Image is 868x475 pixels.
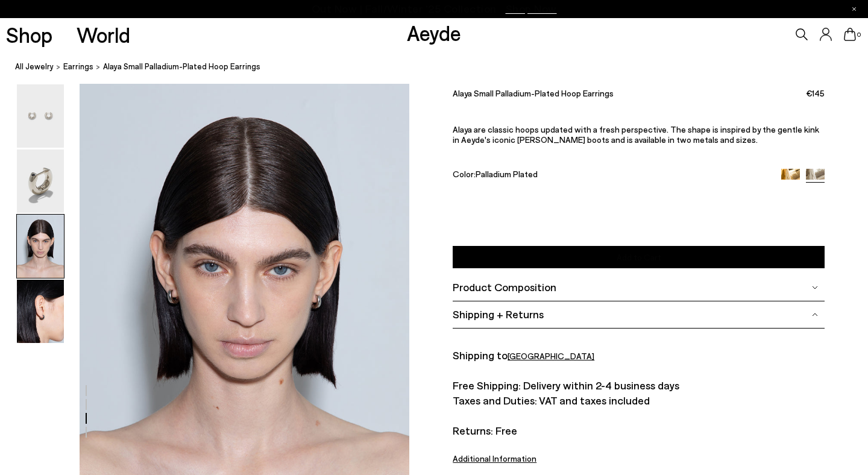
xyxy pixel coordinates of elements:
[508,351,594,361] a: [GEOGRAPHIC_DATA]
[17,149,64,213] img: Alaya Small Palladium-Plated Hoop Earrings - Image 2
[857,31,861,38] font: 0
[6,24,52,45] a: Shop
[812,285,818,291] img: svg%3E
[453,88,614,98] font: Alaya Small Palladium-Plated Hoop Earrings
[453,124,819,145] font: Alaya are classic hoops updated with a fresh perspective. The shape is inspired by the gentle kin...
[453,246,825,268] button: Add to Cart
[617,252,661,262] font: Add to Cart
[17,280,64,343] img: Alaya Small Palladium-Plated Hoop Earrings - Image 4
[103,61,260,71] font: Alaya Small Palladium-Plated Hoop Earrings
[453,424,517,437] font: Returns: Free
[453,168,476,178] font: Color:
[844,28,856,41] a: 0
[17,215,64,278] img: Alaya Small Palladium-Plated Hoop Earrings - Image 3
[812,312,818,318] img: svg%3E
[17,84,64,148] img: Alaya Small Palladium-Plated Hoop Earrings - Image 1
[453,280,556,294] font: Product Composition
[506,2,557,15] font: Shop Now
[476,168,538,178] font: Palladium Plated
[77,22,130,47] font: World
[6,22,52,47] font: Shop
[407,20,461,45] a: Aeyde
[312,2,497,15] font: Out Now | Fall/Winter '25 Collection
[453,348,508,362] font: Shipping to
[453,394,650,407] font: Taxes and Duties: VAT and taxes included
[15,60,54,73] a: All Jewelry
[77,24,130,45] a: World
[63,61,93,71] font: earrings
[806,88,825,98] font: €145
[15,61,54,71] font: All Jewelry
[506,4,557,14] span: Navigate to /collections/new-in
[63,60,93,73] a: earrings
[15,51,868,84] nav: breadcrumb
[453,453,536,464] a: Additional Information
[453,379,679,392] font: Free Shipping: Delivery within 2-4 business days
[453,307,544,321] font: Shipping + Returns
